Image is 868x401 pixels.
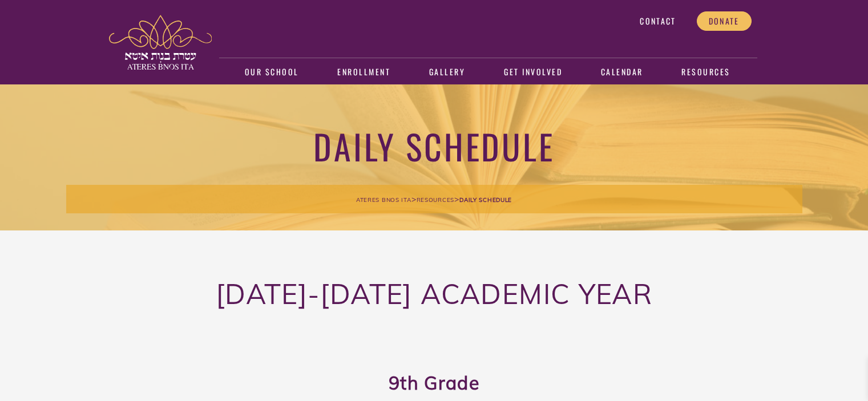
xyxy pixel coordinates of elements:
[356,196,411,204] span: Ateres Bnos Ita
[66,276,802,334] h2: [DATE]-[DATE] Academic Year
[673,59,738,86] a: Resources
[496,59,571,86] a: Get Involved
[640,16,676,26] span: Contact
[628,11,688,31] a: Contact
[592,59,651,86] a: Calendar
[109,15,212,70] img: ateres
[66,185,802,213] div: > >
[389,371,480,394] strong: 9th Grade
[66,124,802,167] h1: Daily Schedule
[709,16,740,26] span: Donate
[459,196,512,204] span: Daily Schedule
[417,196,454,204] span: Resources
[356,194,411,204] a: Ateres Bnos Ita
[697,11,752,31] a: Donate
[421,59,474,86] a: Gallery
[417,194,454,204] a: Resources
[329,59,399,86] a: Enrollment
[236,59,307,86] a: Our School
